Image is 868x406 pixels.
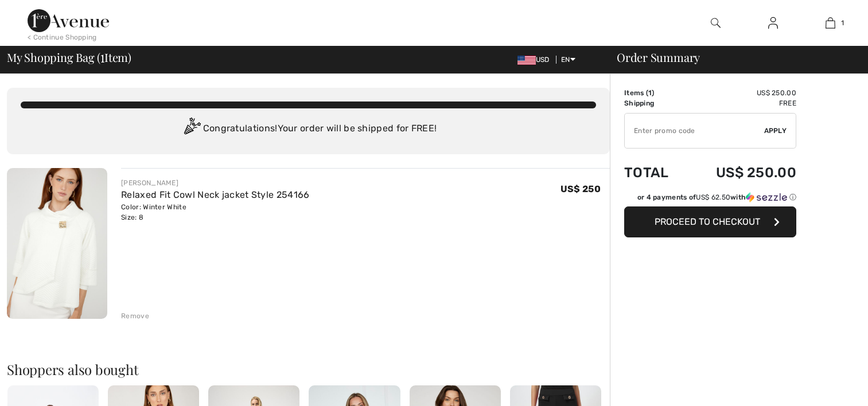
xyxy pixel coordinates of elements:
td: Shipping [624,98,686,108]
img: Relaxed Fit Cowl Neck jacket Style 254166 [7,168,107,319]
span: Proceed to Checkout [655,216,760,227]
input: Promo code [625,114,764,148]
span: My Shopping Bag ( Item) [7,52,131,63]
h2: Shoppers also bought [7,362,610,376]
td: US$ 250.00 [686,88,796,98]
a: Sign In [759,16,787,30]
div: [PERSON_NAME] [121,178,309,188]
img: Sezzle [746,192,787,202]
img: US Dollar [517,56,536,65]
div: Remove [121,311,149,321]
span: 1 [648,89,652,97]
span: 1 [841,18,844,28]
span: 1 [100,49,104,64]
div: Color: Winter White Size: 8 [121,202,309,222]
span: US$ 250 [560,184,601,194]
img: My Bag [826,16,835,30]
a: 1 [802,16,858,30]
div: < Continue Shopping [28,32,97,42]
span: EN [561,56,575,64]
div: or 4 payments of with [637,192,796,202]
img: 1ère Avenue [28,9,109,32]
img: search the website [711,16,721,30]
span: USD [517,56,554,64]
button: Proceed to Checkout [624,206,796,237]
td: Items ( ) [624,88,686,98]
span: Apply [764,126,787,136]
td: Total [624,153,686,192]
img: Congratulation2.svg [180,118,203,140]
div: Order Summary [603,52,861,63]
div: or 4 payments ofUS$ 62.50withSezzle Click to learn more about Sezzle [624,192,796,206]
span: US$ 62.50 [696,193,730,201]
div: Congratulations! Your order will be shipped for FREE! [21,118,596,140]
a: Relaxed Fit Cowl Neck jacket Style 254166 [121,189,309,200]
img: My Info [768,16,778,30]
td: US$ 250.00 [686,153,796,192]
td: Free [686,98,796,108]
